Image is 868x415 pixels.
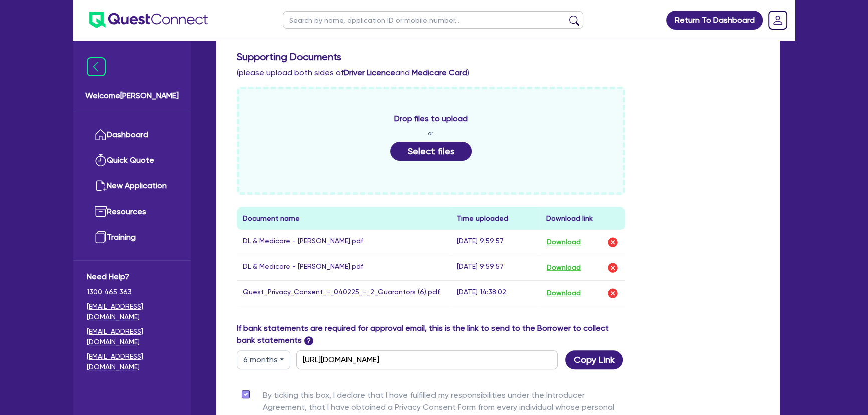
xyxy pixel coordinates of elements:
[87,57,106,76] img: icon-menu-close
[95,154,107,166] img: quick-quote
[87,351,177,372] a: [EMAIL_ADDRESS][DOMAIN_NAME]
[237,51,760,63] h3: Supporting Documents
[95,231,107,243] img: training
[87,225,177,250] a: Training
[87,326,177,347] a: [EMAIL_ADDRESS][DOMAIN_NAME]
[451,255,540,280] td: [DATE] 9:59:57
[87,287,177,297] span: 1300 465 363
[428,129,433,138] span: or
[607,262,619,274] img: delete-icon
[344,68,395,77] b: Driver Licence
[237,280,451,306] td: Quest_Privacy_Consent_-_040225_-_2_Guarantors (6).pdf
[666,11,763,30] a: Return To Dashboard
[237,207,451,230] th: Document name
[237,322,625,346] label: If bank statements are required for approval email, this is the link to send to the Borrower to c...
[546,261,581,274] button: Download
[87,271,177,283] span: Need Help?
[87,173,177,199] a: New Application
[546,236,581,249] button: Download
[765,7,791,33] a: Dropdown toggle
[89,12,208,28] img: quest-connect-logo-blue
[87,122,177,148] a: Dashboard
[304,336,313,345] span: ?
[95,205,107,218] img: resources
[87,199,177,225] a: Resources
[390,142,472,161] button: Select files
[394,113,468,125] span: Drop files to upload
[451,280,540,306] td: [DATE] 14:38:02
[87,301,177,322] a: [EMAIL_ADDRESS][DOMAIN_NAME]
[607,287,619,299] img: delete-icon
[87,148,177,173] a: Quick Quote
[451,207,540,230] th: Time uploaded
[237,255,451,280] td: DL & Medicare - [PERSON_NAME].pdf
[283,11,583,29] input: Search by name, application ID or mobile number...
[237,350,290,369] button: Dropdown toggle
[85,90,179,102] span: Welcome [PERSON_NAME]
[540,207,625,230] th: Download link
[546,287,581,300] button: Download
[237,68,469,77] span: (please upload both sides of and )
[95,180,107,192] img: new-application
[412,68,467,77] b: Medicare Card
[565,350,623,369] button: Copy Link
[237,230,451,255] td: DL & Medicare - [PERSON_NAME].pdf
[451,230,540,255] td: [DATE] 9:59:57
[607,236,619,248] img: delete-icon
